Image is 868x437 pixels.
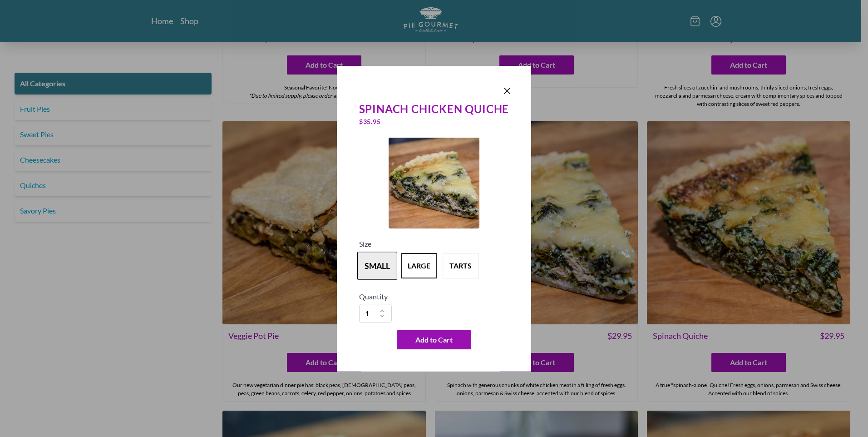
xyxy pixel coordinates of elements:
[359,291,509,302] h5: Quantity
[502,85,513,96] button: Close panel
[401,253,437,278] button: Variant Swatch
[359,115,509,128] div: $ 35.95
[359,238,509,249] h5: Size
[389,138,479,228] img: Product Image
[357,252,397,280] button: Variant Swatch
[359,103,509,115] div: Spinach Chicken Quiche
[397,330,471,349] button: Add to Cart
[389,138,479,231] a: Product Image
[415,334,453,345] span: Add to Cart
[443,253,479,278] button: Variant Swatch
